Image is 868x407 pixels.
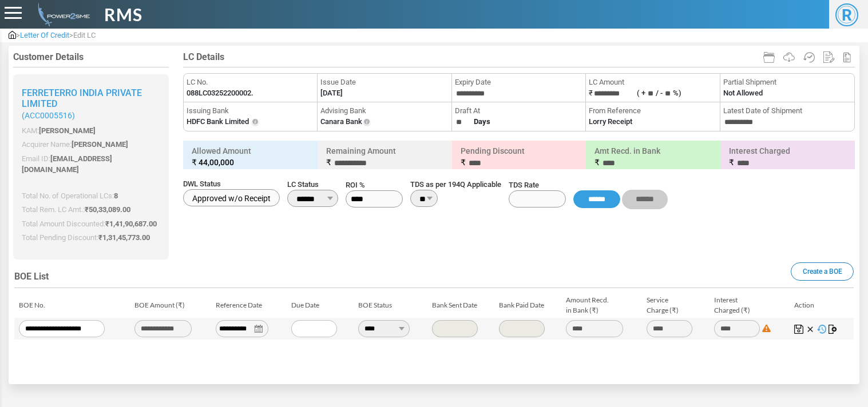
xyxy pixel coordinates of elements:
span: ₹ [461,158,466,167]
span: RMS [104,2,142,27]
span: ₹ [105,220,157,228]
label: ( + / - %) [637,89,681,97]
span: 1,41,90,687.00 [109,220,157,228]
h4: Customer Details [13,51,169,62]
span: LC Amount [589,77,716,88]
span: Draft At [455,105,582,117]
label: [DATE] [320,87,343,99]
p: Total Rem. LC Amt.: [22,204,160,216]
h6: Interest Charged [723,143,852,171]
img: admin [33,3,90,26]
td: BOE Amount (₹) [130,293,211,318]
label: Not Allowed [723,87,763,99]
span: TDS Rate [509,179,566,191]
span: Expiry Date [455,77,582,88]
label: Canara Bank [320,116,362,127]
span: 50,33,089.00 [89,205,130,214]
img: Info [362,118,371,127]
td: Service Charge (₹) [642,293,709,318]
span: ₹ [729,158,734,167]
td: Interest Charged (₹) [710,293,790,318]
td: Bank Sent Date [427,293,494,318]
td: Action [790,293,854,318]
span: Issue Date [320,77,448,88]
h6: Allowed Amount [186,143,315,170]
h6: Amt Recd. in Bank [589,143,718,171]
td: Reference Date [211,293,287,318]
span: ROI % [346,179,403,191]
td: BOE Status [354,293,427,318]
h2: Ferreterro India Private Limited [22,87,160,121]
p: Total Amount Discounted: [22,218,160,230]
span: ₹ [98,233,150,242]
span: DWL Status [183,178,280,190]
img: Map Invoices [829,325,838,334]
img: admin [9,31,16,39]
label: Lorry Receipt [589,116,632,127]
small: ₹ 44,00,000 [192,157,309,168]
span: LC Status [287,179,338,190]
h6: Pending Discount [455,143,584,171]
label: 088LC03252200002. [187,87,253,99]
span: 1,31,45,773.00 [102,233,150,242]
span: Edit LC [73,31,96,39]
span: R [835,3,858,26]
span: Issuing Bank [187,105,314,117]
span: Advising Bank [320,105,448,117]
td: Amount Recd. in Bank (₹) [561,293,642,318]
span: From Reference [589,105,716,117]
img: Cancel Changes [806,325,815,334]
label: Approved w/o Receipt [183,189,280,206]
strong: Days [474,117,490,126]
p: Acquirer Name: [22,139,160,150]
span: ₹ [326,158,331,167]
input: ( +/ -%) [645,87,656,100]
span: TDS as per 194Q Applicable [410,179,501,190]
p: Email ID: [22,153,160,175]
a: Create a BOE [791,262,854,281]
span: ₹ [594,158,600,167]
td: Bank Paid Date [494,293,561,318]
span: [PERSON_NAME] [39,126,96,135]
span: [EMAIL_ADDRESS][DOMAIN_NAME] [22,154,112,174]
span: [PERSON_NAME] [72,140,128,149]
span: ₹ [85,205,130,214]
p: Total Pending Discount: [22,232,160,244]
span: BOE List [14,271,49,282]
td: BOE No. [14,293,130,318]
span: Partial Shipment [723,77,851,88]
img: Difference: 0 [762,324,771,333]
p: KAM: [22,125,160,137]
td: Due Date [287,293,354,318]
small: (ACC0005516) [22,111,160,121]
span: Letter Of Credit [20,31,69,39]
h4: LC Details [183,51,855,62]
h6: Remaining Amount [320,143,449,171]
span: Latest Date of Shipment [723,105,851,117]
p: Total No. of Operational LCs: [22,190,160,202]
img: History [817,325,826,334]
li: ₹ [586,74,720,102]
span: LC No. [187,77,314,88]
img: Save Changes [794,325,803,334]
img: Info [251,118,260,127]
label: HDFC Bank Limited [187,116,249,127]
input: ( +/ -%) [663,87,673,100]
span: 8 [114,191,118,200]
